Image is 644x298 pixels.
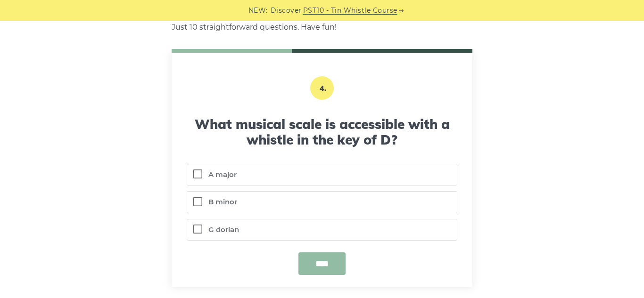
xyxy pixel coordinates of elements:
[310,76,334,100] p: 4.
[303,5,397,16] a: PST10 - Tin Whistle Course
[187,116,457,148] h3: What musical scale is accessible with a whistle in the key of D?
[172,49,292,53] span: /10
[271,5,302,16] span: Discover
[187,192,457,213] label: B minor
[187,219,457,241] label: G dorian
[187,164,457,185] label: A major
[248,5,268,16] span: NEW:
